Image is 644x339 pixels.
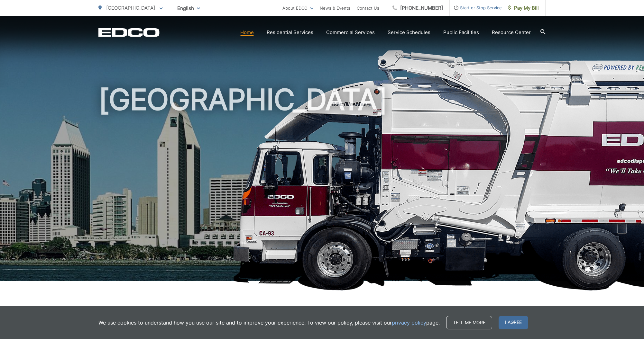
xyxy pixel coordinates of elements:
a: Service Schedules [388,29,430,36]
a: Public Facilities [443,29,479,36]
a: News & Events [320,4,350,12]
a: Residential Services [267,29,313,36]
span: Pay My Bill [508,4,539,12]
a: Tell me more [446,316,492,329]
span: English [172,3,205,14]
a: Commercial Services [326,29,375,36]
a: privacy policy [392,319,426,326]
a: Home [240,29,254,36]
a: About EDCO [282,4,313,12]
h1: [GEOGRAPHIC_DATA] [98,84,546,287]
a: Contact Us [357,4,379,12]
a: EDCD logo. Return to the homepage. [98,28,160,37]
span: I agree [499,316,528,329]
p: We use cookies to understand how you use our site and to improve your experience. To view our pol... [98,319,440,326]
span: [GEOGRAPHIC_DATA] [106,5,155,11]
a: Resource Center [492,29,531,36]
